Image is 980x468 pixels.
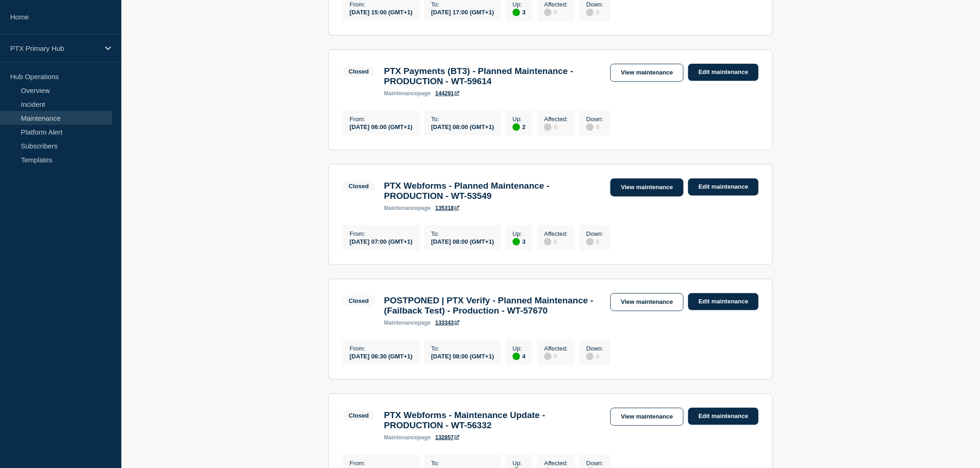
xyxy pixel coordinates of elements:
[349,68,369,75] div: Closed
[586,460,603,467] p: Down :
[586,123,594,131] div: disabled
[688,293,759,310] a: Edit maintenance
[349,183,369,190] div: Closed
[544,353,552,360] div: disabled
[384,320,418,326] span: maintenance
[431,123,494,130] div: [DATE] 08:00 (GMT+1)
[513,352,526,360] div: 4
[350,237,413,245] div: [DATE] 07:00 (GMT+1)
[513,9,520,16] div: up
[350,8,413,16] div: [DATE] 15:00 (GMT+1)
[544,238,552,246] div: disabled
[384,296,601,316] h3: POSTPONED | PTX Verify - Planned Maintenance - (Failback Test) - Production - WT-57670
[431,460,494,467] p: To :
[544,116,568,123] p: Affected :
[435,434,459,441] a: 132857
[350,230,413,237] p: From :
[544,460,568,467] p: Affected :
[586,116,603,123] p: Down :
[350,345,413,352] p: From :
[431,352,494,360] div: [DATE] 08:00 (GMT+1)
[350,1,413,8] p: From :
[384,205,431,211] p: page
[513,237,526,246] div: 3
[435,90,459,97] a: 144291
[586,230,603,237] p: Down :
[431,8,494,16] div: [DATE] 17:00 (GMT+1)
[384,90,418,97] span: maintenance
[350,460,413,467] p: From :
[513,1,526,8] p: Up :
[586,353,594,360] div: disabled
[544,352,568,360] div: 0
[610,293,684,311] a: View maintenance
[349,412,369,419] div: Closed
[431,345,494,352] p: To :
[610,408,684,426] a: View maintenance
[586,238,594,246] div: disabled
[610,179,684,197] a: View maintenance
[688,179,759,196] a: Edit maintenance
[431,116,494,123] p: To :
[384,181,601,201] h3: PTX Webforms - Planned Maintenance - PRODUCTION - WT-53549
[435,205,459,211] a: 135318
[384,434,431,441] p: page
[586,352,603,360] div: 0
[431,237,494,245] div: [DATE] 08:00 (GMT+1)
[544,8,568,16] div: 0
[586,9,594,16] div: disabled
[586,123,603,131] div: 0
[431,230,494,237] p: To :
[586,1,603,8] p: Down :
[513,230,526,237] p: Up :
[513,345,526,352] p: Up :
[513,460,526,467] p: Up :
[544,9,552,16] div: disabled
[431,1,494,8] p: To :
[544,123,568,131] div: 0
[688,408,759,425] a: Edit maintenance
[350,352,413,360] div: [DATE] 06:30 (GMT+1)
[350,116,413,123] p: From :
[544,123,552,131] div: disabled
[610,64,684,82] a: View maintenance
[513,353,520,360] div: up
[384,90,431,97] p: page
[586,8,603,16] div: 0
[586,237,603,246] div: 0
[688,64,759,81] a: Edit maintenance
[544,230,568,237] p: Affected :
[544,345,568,352] p: Affected :
[544,1,568,8] p: Affected :
[513,123,526,131] div: 2
[513,8,526,16] div: 3
[384,205,418,211] span: maintenance
[513,116,526,123] p: Up :
[10,44,99,52] p: PTX Primary Hub
[513,238,520,246] div: up
[435,320,459,326] a: 133343
[384,320,431,326] p: page
[513,123,520,131] div: up
[544,237,568,246] div: 0
[349,297,369,304] div: Closed
[384,410,601,431] h3: PTX Webforms - Maintenance Update - PRODUCTION - WT-56332
[384,66,601,86] h3: PTX Payments (BT3) - Planned Maintenance - PRODUCTION - WT-59614
[350,123,413,130] div: [DATE] 06:00 (GMT+1)
[586,345,603,352] p: Down :
[384,434,418,441] span: maintenance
